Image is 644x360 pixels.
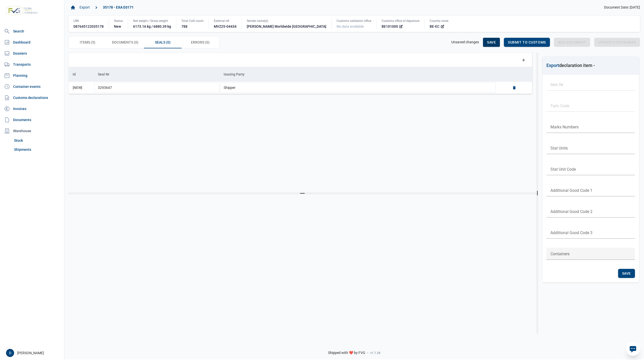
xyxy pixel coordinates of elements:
[112,39,138,45] span: Documents (0)
[181,24,204,29] div: 788
[133,24,171,29] div: 6173.16 kg / 6880.39 kg
[2,104,62,114] a: Invoices
[622,271,631,275] span: Save
[337,19,371,23] div: Customs validation office
[224,72,245,76] div: Issuing Party
[504,38,550,47] div: Submit to customs
[214,24,236,29] div: MVZ25-04434
[2,82,62,92] a: Container events
[430,24,439,29] span: BE-EC
[487,40,496,44] span: Save
[114,24,123,29] div: New
[214,19,236,23] div: External ref
[508,40,546,44] span: Submit to customs
[69,82,94,94] td: [NEW]
[604,5,640,10] span: Document Date: [DATE]
[220,82,496,94] td: Shipper
[73,24,104,29] div: 087645122035178
[94,82,220,94] td: 3293647
[483,38,500,47] div: Save
[2,37,62,47] a: Dashboard
[382,19,419,23] div: Customs office of departure
[133,19,171,23] div: Net weight / Gross weight
[337,24,364,28] span: No data available
[2,48,62,58] a: Dossiers
[367,351,368,355] span: -
[546,63,559,68] span: Export
[80,39,95,45] span: Items (5)
[220,67,496,82] td: Column Issuing Party
[6,349,14,357] button: D
[77,3,92,12] a: Export
[12,145,62,154] a: Shipments
[69,67,94,82] td: Column Id
[73,72,76,76] div: Id
[2,115,62,125] a: Documents
[2,126,62,136] div: Warehouse
[73,19,104,23] div: LRN
[68,192,536,194] div: Split bar
[618,269,635,278] div: Save
[247,24,326,29] div: [PERSON_NAME] Worldwide [GEOGRAPHIC_DATA]
[2,59,62,69] a: Transports
[4,4,40,18] img: FVG - Global freight forwarding
[69,53,532,94] div: Data grid with 1 rows and 3 columns
[12,136,62,145] a: Stock
[181,19,204,23] div: Total Colli count
[6,349,61,357] div: [PERSON_NAME]
[247,19,326,23] div: Sender name(s)
[451,40,479,45] div: Unsaved changes
[98,72,109,76] div: Seal Nr
[101,3,136,12] a: 35178 - EXA D3171
[519,55,528,64] div: Add a row
[94,67,220,82] td: Column Seal Nr
[328,351,365,355] span: Shipped with ❤️ by FVG
[546,62,595,69] div: declaration item -
[430,19,448,23] div: Country route
[2,70,62,81] a: Planning
[512,85,516,90] a: Delete
[370,351,380,355] span: v1.1.34
[382,24,398,29] span: BE101000
[2,93,62,103] a: Customs declarations
[2,26,62,36] a: Search
[114,19,123,23] div: Status
[191,39,210,45] span: Errors (0)
[73,53,528,67] div: Data grid toolbar
[155,39,171,45] span: Seals (0)
[536,53,538,334] div: Split bar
